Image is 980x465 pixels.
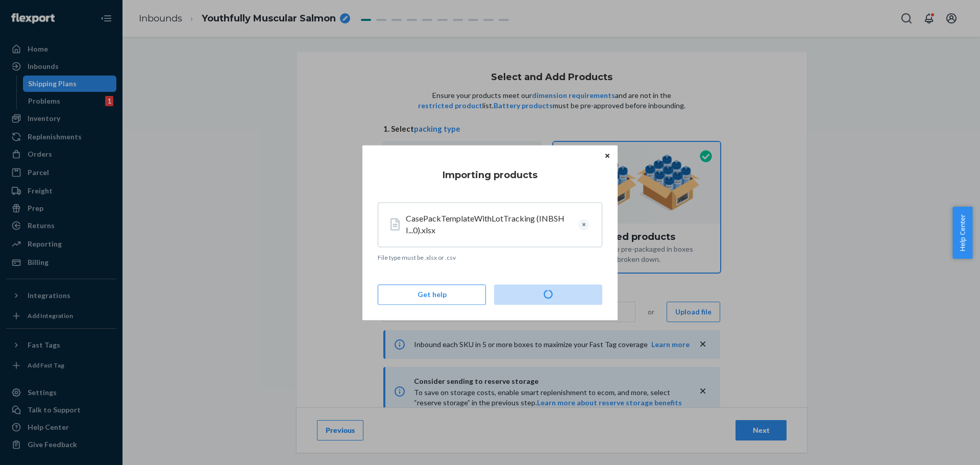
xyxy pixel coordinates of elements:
[578,219,590,230] button: Clear
[602,150,612,161] button: Close
[406,213,570,236] div: CasePackTemplateWithLotTracking (INBSHI...0).xlsx
[378,284,486,305] button: Get help
[378,253,602,262] p: File type must be .xlsx or .csv
[378,168,602,182] h4: Importing products
[494,284,602,305] button: Import products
